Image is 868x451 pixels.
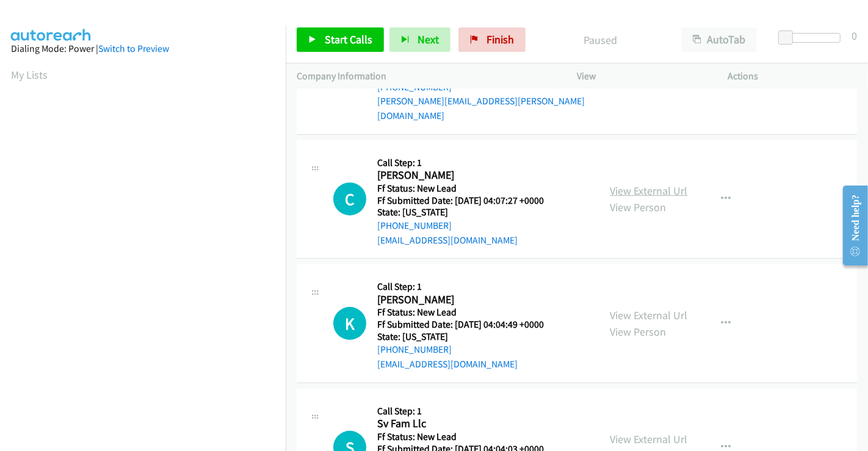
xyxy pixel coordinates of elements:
[610,325,666,339] a: View Person
[377,95,585,121] a: [PERSON_NAME][EMAIL_ADDRESS][PERSON_NAME][DOMAIN_NAME]
[577,69,706,84] p: View
[833,177,868,274] iframe: Resource Center
[377,405,559,417] h5: Call Step: 1
[681,27,757,52] button: AutoTab
[389,27,450,52] button: Next
[486,32,514,46] span: Finish
[11,41,275,56] div: Dialing Mode: Power |
[377,319,559,331] h5: Ff Submitted Date: [DATE] 04:04:49 +0000
[610,432,687,446] a: View External Url
[333,307,366,340] h1: K
[377,331,559,343] h5: State: [US_STATE]
[542,32,659,48] p: Paused
[377,344,452,355] a: [PHONE_NUMBER]
[377,234,518,246] a: [EMAIL_ADDRESS][DOMAIN_NAME]
[333,182,366,215] h1: C
[377,417,559,431] h2: Sv Fam Llc
[325,32,372,46] span: Start Calls
[98,43,169,54] a: Switch to Preview
[610,200,666,214] a: View Person
[377,358,518,370] a: [EMAIL_ADDRESS][DOMAIN_NAME]
[377,168,559,182] h2: [PERSON_NAME]
[377,220,452,231] a: [PHONE_NUMBER]
[418,32,439,46] span: Next
[333,307,366,340] div: The call is yet to be attempted
[11,68,48,82] a: My Lists
[297,27,384,52] a: Start Calls
[297,69,555,84] p: Company Information
[333,182,366,215] div: The call is yet to be attempted
[377,206,559,218] h5: State: [US_STATE]
[377,306,559,319] h5: Ff Status: New Lead
[377,281,559,293] h5: Call Step: 1
[377,81,452,93] a: [PHONE_NUMBER]
[377,195,559,207] h5: Ff Submitted Date: [DATE] 04:07:27 +0000
[784,33,841,43] div: Delay between calls (in seconds)
[728,69,858,84] p: Actions
[377,157,559,169] h5: Call Step: 1
[377,431,559,443] h5: Ff Status: New Lead
[458,27,526,52] a: Finish
[852,27,857,44] div: 0
[377,182,559,195] h5: Ff Status: New Lead
[610,308,687,322] a: View External Url
[377,293,559,307] h2: [PERSON_NAME]
[610,184,687,198] a: View External Url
